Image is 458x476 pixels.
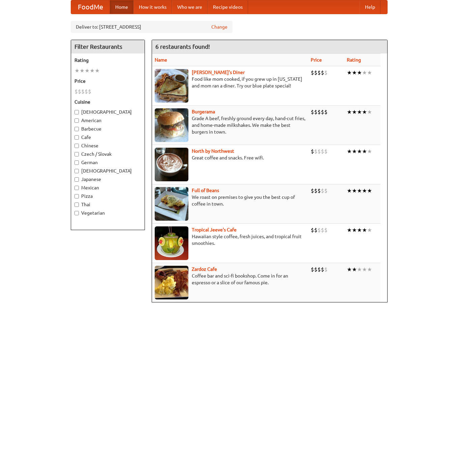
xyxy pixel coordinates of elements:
[347,266,352,273] li: ★
[362,148,367,155] li: ★
[314,266,317,273] li: $
[347,148,352,155] li: ★
[71,0,110,14] a: FoodMe
[311,226,314,234] li: $
[74,135,79,140] input: Cafe
[74,125,141,132] label: Barbecue
[347,108,352,116] li: ★
[321,69,324,76] li: $
[357,69,362,76] li: ★
[367,108,372,116] li: ★
[155,226,188,260] img: jeeves.jpg
[352,148,357,155] li: ★
[324,148,328,155] li: $
[155,76,305,89] p: Food like mom cooked, if you grew up in [US_STATE] and mom ran a diner. Try our blue plate special!
[208,0,248,14] a: Recipe videos
[110,0,133,14] a: Home
[321,108,324,116] li: $
[347,226,352,234] li: ★
[362,226,367,234] li: ★
[74,176,141,183] label: Japanese
[317,226,321,234] li: $
[317,266,321,273] li: $
[74,78,141,84] h5: Price
[192,148,234,154] b: North by Northwest
[74,169,79,173] input: [DEMOGRAPHIC_DATA]
[74,203,79,207] input: Thai
[155,69,188,103] img: sallys.jpg
[74,142,141,149] label: Chinese
[155,115,305,135] p: Grade A beef, freshly ground every day, hand-cut fries, and home-made milkshakes. We make the bes...
[192,70,245,75] a: [PERSON_NAME]'s Diner
[85,67,90,74] li: ★
[74,67,80,74] li: ★
[357,266,362,273] li: ★
[172,0,208,14] a: Who we are
[74,151,141,157] label: Czech / Slovak
[317,108,321,116] li: $
[74,117,141,124] label: American
[362,187,367,194] li: ★
[352,69,357,76] li: ★
[155,233,305,247] p: Hawaiian style coffee, fresh juices, and tropical fruit smoothies.
[311,266,314,273] li: $
[71,40,145,53] h4: Filter Restaurants
[71,21,233,33] div: Deliver to: [STREET_ADDRESS]
[155,108,188,142] img: burgerama.jpg
[347,187,352,194] li: ★
[311,187,314,194] li: $
[74,210,141,216] label: Vegetarian
[155,154,305,161] p: Great coffee and snacks. Free wifi.
[314,226,317,234] li: $
[88,88,91,95] li: $
[362,69,367,76] li: ★
[367,148,372,155] li: ★
[78,88,81,95] li: $
[74,57,141,64] h5: Rating
[352,226,357,234] li: ★
[352,266,357,273] li: ★
[367,69,372,76] li: ★
[192,109,215,114] a: Burgerama
[362,266,367,273] li: ★
[74,109,141,115] label: [DEMOGRAPHIC_DATA]
[155,272,305,286] p: Coffee bar and sci-fi bookshop. Come in for an espresso or a slice of our famous pie.
[155,43,210,50] ng-pluralize: 6 restaurants found!
[367,226,372,234] li: ★
[314,187,317,194] li: $
[311,148,314,155] li: $
[155,194,305,207] p: We roast on premises to give you the best cup of coffee in town.
[321,266,324,273] li: $
[155,187,188,221] img: beans.jpg
[314,148,317,155] li: $
[317,148,321,155] li: $
[133,0,172,14] a: How it works
[324,108,328,116] li: $
[317,69,321,76] li: $
[357,108,362,116] li: ★
[192,227,237,232] a: Tropical Jeeve's Cafe
[324,266,328,273] li: $
[74,193,141,199] label: Pizza
[74,99,141,105] h5: Cuisine
[357,187,362,194] li: ★
[321,148,324,155] li: $
[362,108,367,116] li: ★
[192,266,217,272] b: Zardoz Cafe
[324,226,328,234] li: $
[74,88,78,95] li: $
[311,108,314,116] li: $
[74,134,141,141] label: Cafe
[367,187,372,194] li: ★
[314,69,317,76] li: $
[74,152,79,156] input: Czech / Slovak
[347,57,361,63] a: Rating
[347,69,352,76] li: ★
[74,201,141,208] label: Thai
[85,88,88,95] li: $
[74,160,79,165] input: German
[74,186,79,190] input: Mexican
[357,148,362,155] li: ★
